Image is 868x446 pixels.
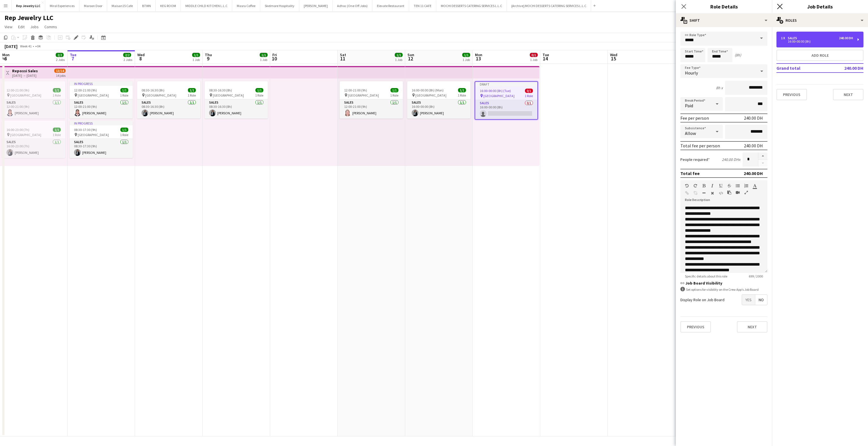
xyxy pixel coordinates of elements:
[719,191,723,195] button: HTML Code
[744,115,763,121] div: 240.00 DH
[719,183,723,188] button: Underline
[727,183,731,188] button: Strikethrough
[685,70,698,76] span: Hourly
[137,81,200,119] app-job-card: 08:30-16:30 (8h)1/1 [GEOGRAPHIC_DATA]1 RoleSales1/108:30-16:30 (8h)[PERSON_NAME]
[56,58,65,62] div: 2 Jobs
[680,170,700,176] div: Total fee
[70,139,133,158] app-card-role: Sales1/108:30-17:30 (9h)[PERSON_NAME]
[340,99,403,119] app-card-role: Sales1/112:00-21:00 (9h)[PERSON_NAME]
[28,23,41,30] a: Jobs
[372,0,409,11] button: Elevate Restaurant
[680,287,767,292] div: Set options for visibility on the Crew App’s Job Board
[156,0,181,11] button: KEG ROOM
[702,183,706,188] button: Bold
[781,40,853,43] div: 16:00-00:00 (8h)
[436,0,507,11] button: MOCHI DESSERTS CATERING SERVICES L.L.C
[188,88,196,92] span: 1/1
[2,121,65,158] div: 16:00-23:00 (7h)1/1 [GEOGRAPHIC_DATA]1 RoleSales1/116:00-23:00 (7h)[PERSON_NAME]
[542,52,549,57] span: Tue
[70,81,133,119] app-job-card: In progress12:00-21:00 (9h)1/1 [GEOGRAPHIC_DATA]1 RoleSales1/112:00-21:00 (9h)[PERSON_NAME]
[5,14,53,22] h1: Rep Jewelry LLC
[735,53,741,58] div: (8h)
[737,321,767,333] button: Next
[744,183,748,188] button: Ordered List
[192,58,200,62] div: 1 Job
[136,55,145,62] span: 8
[137,52,145,57] span: Wed
[138,0,156,11] button: BTWN
[716,85,723,90] div: 8h x
[475,81,538,120] app-job-card: Draft16:00-00:00 (8h) (Tue)0/1 [GEOGRAPHIC_DATA]1 RoleSales0/116:00-00:00 (8h)
[272,55,277,62] span: 10
[79,0,107,11] button: Maroon Door
[680,281,767,286] h3: Job Board Visibility
[78,93,109,97] span: [GEOGRAPHIC_DATA]
[458,93,466,97] span: 1 Role
[44,24,57,29] span: Comms
[407,55,414,62] span: 12
[525,89,533,93] span: 0/1
[1,55,10,62] span: 6
[123,58,132,62] div: 2 Jobs
[56,73,66,78] div: 14 jobs
[480,89,511,93] span: 16:00-00:00 (8h) (Tue)
[736,183,740,188] button: Unordered List
[16,23,27,30] a: Edit
[340,52,346,57] span: Sat
[2,23,15,30] a: View
[462,53,470,57] span: 1/1
[19,44,33,48] span: Week 41
[53,133,61,137] span: 1 Role
[137,99,200,119] app-card-role: Sales1/108:30-16:30 (8h)[PERSON_NAME]
[463,58,470,62] div: 1 Job
[409,0,436,11] button: TEN 11 CAFE
[120,88,128,92] span: 1/1
[2,81,65,119] app-job-card: 12:00-21:00 (9h)1/1 [GEOGRAPHIC_DATA]1 RoleSales1/112:00-21:00 (9h)[PERSON_NAME]
[205,81,268,119] div: 08:30-16:30 (8h)1/1 [GEOGRAPHIC_DATA]1 RoleSales1/108:30-16:30 (8h)[PERSON_NAME]
[70,121,133,158] app-job-card: In progress08:30-17:30 (9h)1/1 [GEOGRAPHIC_DATA]1 RoleSales1/108:30-17:30 (9h)[PERSON_NAME]
[722,157,740,162] div: 240.00 DH x
[107,0,138,11] button: Maisan15 Cafe
[53,128,61,132] span: 1/1
[12,73,38,78] div: [DATE] → [DATE]
[776,50,863,61] button: Add role
[407,81,470,119] app-job-card: 16:00-00:00 (8h) (Mon)1/1 [GEOGRAPHIC_DATA]1 RoleSales1/116:00-00:00 (8h)[PERSON_NAME]
[188,93,196,97] span: 1 Role
[2,99,65,119] app-card-role: Sales1/112:00-21:00 (9h)[PERSON_NAME]
[680,274,732,278] span: Specific details about this role
[339,55,346,62] span: 11
[781,36,788,40] div: 1 x
[744,274,767,278] span: 699 / 2000
[755,295,767,305] span: No
[458,88,466,92] span: 1/1
[204,55,212,62] span: 9
[45,0,79,11] button: Miral Experiences
[18,24,25,29] span: Edit
[525,94,533,98] span: 1 Role
[530,58,537,62] div: 1 Job
[483,94,515,98] span: [GEOGRAPHIC_DATA]
[412,88,444,92] span: 16:00-00:00 (8h) (Mon)
[74,88,97,92] span: 12:00-21:00 (9h)
[120,93,128,97] span: 1 Role
[727,190,731,195] button: Paste as plain text
[530,53,538,57] span: 0/1
[205,52,212,57] span: Thu
[390,88,398,92] span: 1/1
[390,93,398,97] span: 1 Role
[676,14,772,27] div: Shift
[340,81,403,119] div: 12:00-21:00 (9h)1/1 [GEOGRAPHIC_DATA]1 RoleSales1/112:00-21:00 (9h)[PERSON_NAME]
[685,103,693,108] span: Paid
[35,44,40,48] div: +04
[299,0,333,11] button: [PERSON_NAME]
[53,93,61,97] span: 1 Role
[680,143,720,148] div: Total fee per person
[542,55,549,62] span: 14
[30,24,39,29] span: Jobs
[6,88,29,92] span: 12:00-21:00 (9h)
[742,295,755,305] span: Yes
